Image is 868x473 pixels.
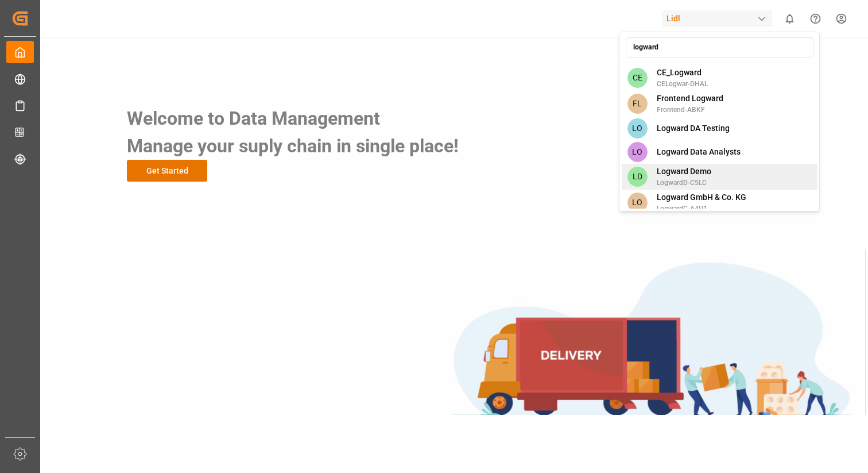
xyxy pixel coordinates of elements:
span: CELogwar-DHAL [657,79,708,89]
span: Frontend-ABKF [657,105,723,115]
span: CE [627,68,648,88]
span: LogwardG-A4U1 [657,203,746,214]
span: LD [627,167,648,187]
span: LO [627,193,648,213]
span: Frontend Logward [657,93,723,105]
span: FL [627,94,648,114]
span: LogwardD-C5LC [657,178,711,188]
span: Logward DA Testing [657,122,730,134]
span: Logward GmbH & Co. KG [657,191,746,203]
span: Logward Data Analysts [657,146,741,158]
span: Logward Demo [657,166,711,178]
span: CE_Logward [657,67,708,79]
span: LO [627,118,648,139]
span: LO [627,142,648,162]
input: Search an account... [626,37,813,57]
